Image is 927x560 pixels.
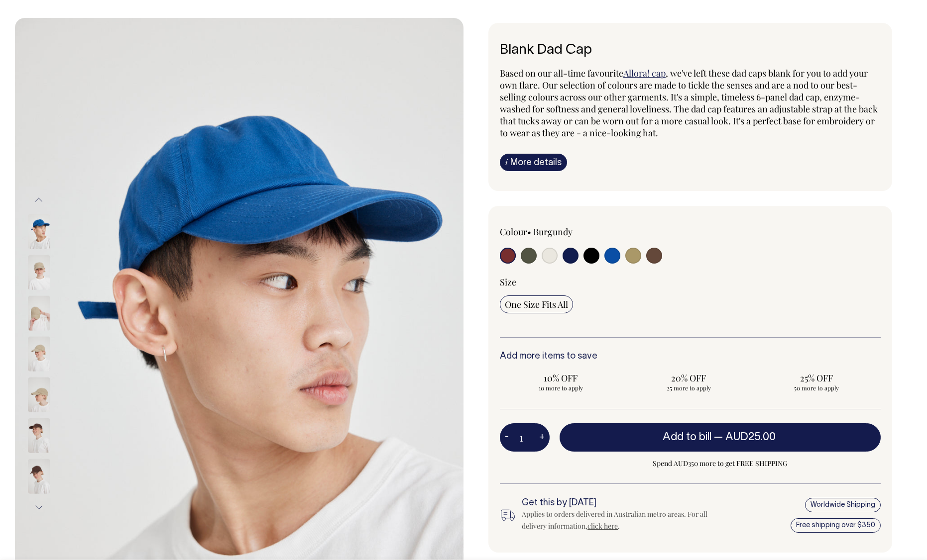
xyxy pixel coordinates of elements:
[725,432,776,442] span: AUD25.00
[522,498,708,508] h6: Get this by [DATE]
[628,369,750,395] input: 20% OFF 25 more to apply
[560,458,881,469] span: Spend AUD350 more to get FREE SHIPPING
[500,352,881,362] h6: Add more items to save
[522,508,708,532] div: Applies to orders delivered in Australian metro areas. For all delivery information, .
[500,295,573,313] input: One Size Fits All
[761,372,873,384] span: 25% OFF
[714,432,778,442] span: —
[534,428,550,448] button: +
[623,67,666,79] a: Allora! cap
[505,384,617,392] span: 10 more to apply
[31,188,46,211] button: Previous
[756,369,878,395] input: 25% OFF 50 more to apply
[500,369,622,395] input: 10% OFF 10 more to apply
[28,336,50,371] img: washed-khaki
[527,226,531,238] span: •
[533,226,573,238] label: Burgundy
[633,384,745,392] span: 25 more to apply
[505,157,508,167] span: i
[500,428,514,448] button: -
[500,154,567,171] a: iMore details
[28,377,50,412] img: washed-khaki
[31,496,46,519] button: Next
[500,276,881,288] div: Size
[500,67,623,79] span: Based on our all-time favourite
[633,372,745,384] span: 20% OFF
[500,67,878,139] span: , we've left these dad caps blank for you to add your own flare. Our selection of colours are mad...
[28,295,50,330] img: washed-khaki
[505,298,568,310] span: One Size Fits All
[28,255,50,289] img: washed-khaki
[560,423,881,451] button: Add to bill —AUD25.00
[500,43,881,58] h6: Blank Dad Cap
[761,384,873,392] span: 50 more to apply
[505,372,617,384] span: 10% OFF
[28,459,50,493] img: espresso
[28,418,50,453] img: espresso
[587,521,618,531] a: click here
[28,214,50,249] img: worker-blue
[500,226,652,238] div: Colour
[663,432,711,442] span: Add to bill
